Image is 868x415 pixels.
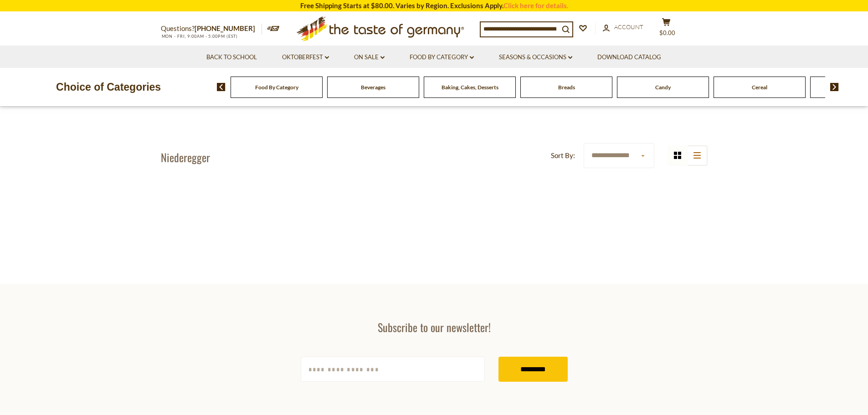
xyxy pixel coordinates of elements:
[301,320,568,334] h3: Subscribe to our newsletter!
[282,52,329,62] a: Oktoberfest
[659,29,675,36] span: $0.00
[752,84,767,91] a: Cereal
[255,84,298,91] a: Food By Category
[603,22,643,32] a: Account
[653,18,680,41] button: $0.00
[361,84,385,91] a: Beverages
[655,84,671,91] a: Candy
[499,52,572,62] a: Seasons & Occasions
[161,34,238,39] span: MON - FRI, 9:00AM - 5:00PM (EST)
[410,52,474,62] a: Food By Category
[206,52,257,62] a: Back to School
[597,52,661,62] a: Download Catalog
[442,84,498,91] a: Baking, Cakes, Desserts
[503,1,568,10] a: Click here for details.
[195,24,255,32] a: [PHONE_NUMBER]
[830,83,839,91] img: next arrow
[551,150,575,161] label: Sort By:
[217,83,226,91] img: previous arrow
[161,150,210,164] h1: Niederegger
[558,84,575,91] a: Breads
[354,52,385,62] a: On Sale
[614,23,643,31] span: Account
[161,23,262,35] p: Questions?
